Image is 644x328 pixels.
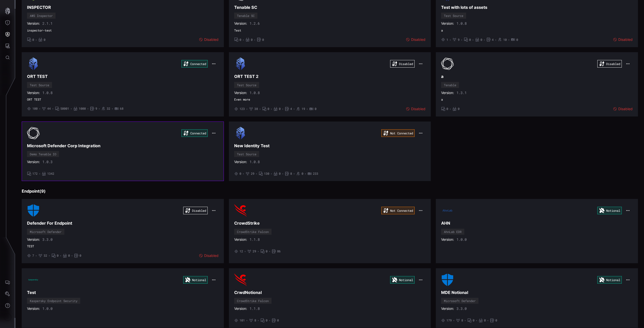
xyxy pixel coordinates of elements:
[441,21,454,26] span: Version:
[469,38,471,42] span: 0
[597,276,622,284] div: Notional
[484,318,486,322] span: 0
[315,107,316,111] span: 0
[237,230,269,233] div: CrowdStrike Falcon
[441,98,633,102] span: a
[495,318,497,322] span: 0
[444,14,463,17] div: Test Source
[239,38,241,42] span: 0
[250,237,260,242] span: 1.1.8
[446,318,452,322] span: 179
[234,91,247,95] span: Version:
[269,249,271,253] span: •
[70,107,72,111] span: •
[302,172,303,176] span: 0
[444,230,462,233] div: AhnLab EDR
[112,107,113,111] span: •
[277,318,279,322] span: 0
[290,107,292,111] span: 4
[234,5,426,10] h3: Tenable SC
[30,299,77,302] div: Kaspersky Endpoint Security
[457,21,467,26] span: 1.0.8
[279,172,281,176] span: 0
[60,107,69,111] span: 50001
[27,57,40,70] img: Test Source
[35,254,37,258] span: •
[237,83,256,86] div: Test Source
[441,5,633,10] h3: Test with lots of assets
[22,189,638,194] h3: Endpoint ( 9 )
[27,221,219,226] h3: Defender For Endpoint
[290,172,292,176] span: 8
[27,290,219,295] h3: Test
[79,107,86,111] span: 1000
[234,160,247,164] span: Version:
[381,207,415,214] div: Not Connected
[406,107,425,111] div: Disabled
[237,153,256,156] div: Test Source
[234,143,426,148] h3: New Identity Test
[264,172,269,176] span: 130
[253,249,256,253] span: 29
[35,38,37,42] span: •
[27,274,40,286] img: Kaspersky Endpoint Security
[444,83,456,86] div: Tenable
[234,98,426,102] span: Even more
[237,299,269,302] div: CrowdStrike Falcon
[27,204,40,217] img: Microsoft Defender
[282,172,284,176] span: •
[27,74,219,79] h3: ORT TEST
[250,306,260,311] span: 1.1.8
[381,129,415,137] div: Not Connected
[234,21,247,26] span: Version:
[254,107,258,111] span: 38
[71,254,73,258] span: •
[181,60,208,68] div: Connected
[30,230,62,233] div: Microsoft Defender
[302,107,305,111] span: 19
[250,160,260,164] span: 1.0.8
[406,37,425,42] div: Disabled
[95,107,97,111] span: 9
[199,253,219,258] div: Disabled
[87,107,89,111] span: •
[234,237,247,242] span: Version:
[30,153,56,156] div: Demo Tenable IO
[60,254,62,258] span: •
[457,91,467,95] span: 1.3.1
[244,249,246,253] span: •
[390,60,415,68] div: Disabled
[458,38,460,42] span: 9
[473,318,474,322] span: 0
[444,299,476,302] div: Microsoft Defender
[39,107,41,111] span: •
[293,172,295,176] span: •
[449,107,451,111] span: •
[107,107,110,111] span: 32
[503,38,507,42] span: 10
[508,38,510,42] span: •
[32,172,38,176] span: 172
[47,172,54,176] span: 1342
[44,38,45,42] span: 0
[234,306,247,311] span: Version:
[271,107,272,111] span: •
[246,318,248,322] span: •
[79,254,81,258] span: 0
[446,107,448,111] span: 0
[39,172,41,176] span: •
[453,318,455,322] span: •
[305,172,306,176] span: •
[98,107,100,111] span: •
[458,107,460,111] span: 0
[57,254,59,258] span: 0
[32,107,38,111] span: 100
[441,57,454,70] img: Tenable
[27,127,40,139] img: Demo Tenable IO
[27,28,219,33] span: inspector-test
[32,254,34,258] span: 7
[234,274,247,286] img: CrowdStrike Falcon
[239,172,241,176] span: 0
[495,38,497,42] span: •
[259,107,261,111] span: •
